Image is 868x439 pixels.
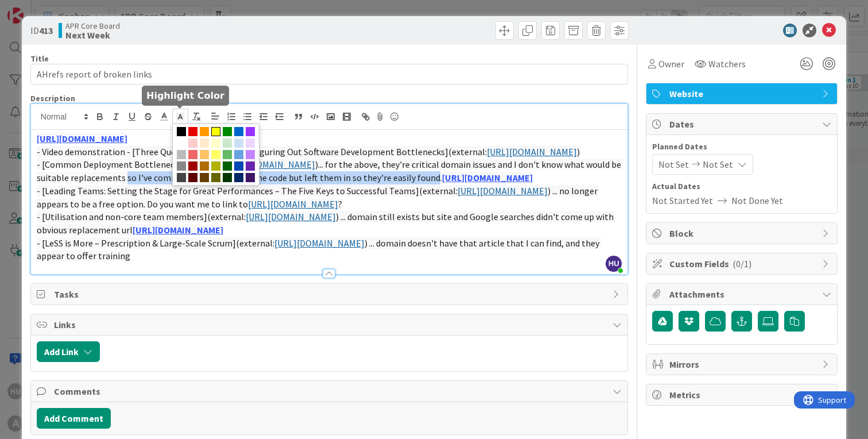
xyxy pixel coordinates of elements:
button: Add Link [37,341,100,362]
span: Watchers [708,57,746,71]
span: - Video demonstration - [Three Questions to Ask When Figuring Out Software Development Bottleneck... [37,146,487,157]
span: ID [30,24,53,37]
span: Dates [669,117,816,131]
a: [URL][DOMAIN_NAME] [225,159,315,170]
span: Description [30,93,75,103]
a: [URL][DOMAIN_NAME] [246,211,336,222]
span: Links [54,318,607,332]
span: Metrics [669,388,816,402]
label: Title [30,53,49,64]
span: - [LeSS is More – Prescription & Large-Scale Scrum](external: [37,237,274,249]
span: Comments [54,384,607,398]
span: HU [606,256,622,272]
span: - [Utilisation and non-core team members](external: [37,211,246,222]
span: Owner [658,57,684,71]
span: - [Leading Teams: Setting the Stage for Great Performances – The Five Keys to Successful Teams](e... [37,185,458,197]
span: Website [669,87,816,101]
a: [URL][DOMAIN_NAME] [37,133,127,144]
span: ) ... no longer appears to be a free option. Do you want me to link to [37,185,599,210]
a: [URL][DOMAIN_NAME] [274,237,365,249]
span: Not Set [658,157,689,171]
span: ) [577,146,580,157]
span: ( 0/1 ) [733,258,751,269]
span: Block [669,226,816,240]
span: Mirrors [669,357,816,371]
span: APR Core Board [65,21,120,30]
span: Attachments [669,287,816,301]
span: Actual Dates [652,180,831,192]
h5: Highlight Color [146,90,224,101]
span: Not Started Yet [652,194,713,207]
span: ? [338,198,342,210]
input: type card name here... [30,64,628,84]
span: Not Done Yet [731,194,783,207]
b: Next Week [65,30,120,40]
span: Custom Fields [669,257,816,271]
span: Support [24,2,52,16]
span: Tasks [54,287,607,301]
span: Planned Dates [652,141,831,153]
span: ) ... domain doesn't have that article that I can find, and they appear to offer training [37,237,601,262]
span: Not Set [703,157,733,171]
a: [URL][DOMAIN_NAME] [133,224,223,236]
a: [URL][DOMAIN_NAME] [442,172,533,183]
b: 413 [39,25,53,36]
span: )... for the above, they're critical domain issues and I don't know what would be suitable replac... [37,159,623,183]
button: Add Comment [37,408,111,429]
span: - [Common Deployment Bottlenecks](external: [37,159,225,170]
a: [URL][DOMAIN_NAME] [487,146,577,157]
a: [URL][DOMAIN_NAME] [458,185,548,197]
a: [URL][DOMAIN_NAME] [248,198,338,210]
